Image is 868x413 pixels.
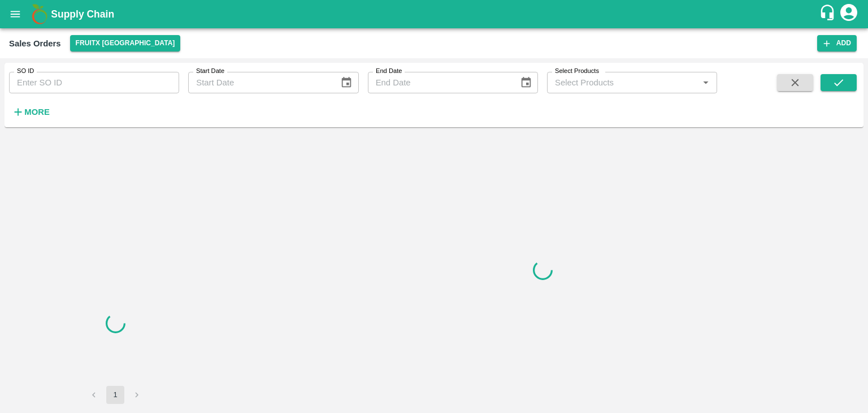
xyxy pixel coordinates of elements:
[9,36,61,51] div: Sales Orders
[51,8,114,20] b: Supply Chain
[17,67,34,76] label: SO ID
[196,67,224,76] label: Start Date
[51,6,819,22] a: Supply Chain
[83,386,147,404] nav: pagination navigation
[555,67,599,76] label: Select Products
[24,107,50,117] strong: More
[106,386,124,404] button: page 1
[376,67,402,76] label: End Date
[819,4,839,24] div: customer-support
[368,72,511,93] input: End Date
[336,72,357,93] button: Choose date
[550,75,695,90] input: Select Products
[70,35,181,51] button: Select DC
[2,1,28,27] button: open drawer
[9,102,53,122] button: More
[839,2,859,26] div: account of current user
[817,35,857,51] button: Add
[515,72,537,93] button: Choose date
[188,72,331,93] input: Start Date
[9,72,179,93] input: Enter SO ID
[28,3,51,25] img: logo
[698,75,713,90] button: Open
